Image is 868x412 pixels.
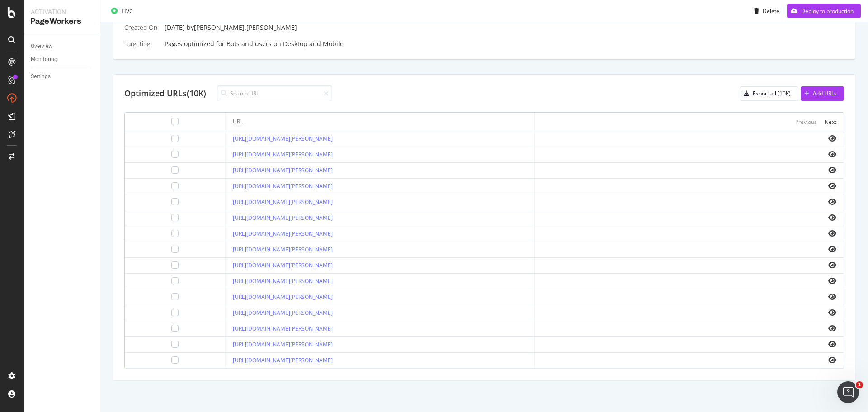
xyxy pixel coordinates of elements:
[787,4,861,18] button: Deploy to production
[763,7,779,14] div: Delete
[828,230,836,237] i: eye
[233,277,333,285] a: [URL][DOMAIN_NAME][PERSON_NAME]
[31,42,94,51] a: Overview
[31,72,51,81] div: Settings
[740,86,798,101] button: Export all (10K)
[233,135,333,142] a: [URL][DOMAIN_NAME][PERSON_NAME]
[837,381,859,403] iframe: Intercom live chat
[31,42,52,51] div: Overview
[828,277,836,284] i: eye
[825,118,836,126] div: Next
[795,118,817,126] div: Previous
[828,356,836,364] i: eye
[233,166,333,174] a: [URL][DOMAIN_NAME][PERSON_NAME]
[828,166,836,174] i: eye
[165,23,844,32] div: [DATE]
[828,135,836,142] i: eye
[750,4,779,18] button: Delete
[233,309,333,317] a: [URL][DOMAIN_NAME][PERSON_NAME]
[124,88,206,99] div: Optimized URLs (10K)
[124,23,157,32] div: Created On
[828,198,836,205] i: eye
[187,23,297,32] div: by [PERSON_NAME].[PERSON_NAME]
[828,309,836,316] i: eye
[233,214,333,222] a: [URL][DOMAIN_NAME][PERSON_NAME]
[753,90,791,97] div: Export all (10K)
[801,7,854,14] div: Deploy to production
[233,325,333,332] a: [URL][DOMAIN_NAME][PERSON_NAME]
[828,325,836,332] i: eye
[31,16,93,27] div: PageWorkers
[121,6,133,15] div: Live
[31,7,93,16] div: Activation
[828,214,836,221] i: eye
[233,246,333,253] a: [URL][DOMAIN_NAME][PERSON_NAME]
[124,39,157,48] div: Targeting
[283,39,344,48] div: Desktop and Mobile
[233,341,333,348] a: [URL][DOMAIN_NAME][PERSON_NAME]
[31,55,57,64] div: Monitoring
[226,39,272,48] div: Bots and users
[233,151,333,158] a: [URL][DOMAIN_NAME][PERSON_NAME]
[828,151,836,158] i: eye
[233,182,333,190] a: [URL][DOMAIN_NAME][PERSON_NAME]
[233,118,243,126] div: URL
[813,90,837,97] div: Add URLs
[233,293,333,301] a: [URL][DOMAIN_NAME][PERSON_NAME]
[217,85,332,101] input: Search URL
[828,261,836,269] i: eye
[825,116,836,127] button: Next
[828,341,836,348] i: eye
[31,55,94,64] a: Monitoring
[828,246,836,253] i: eye
[233,198,333,206] a: [URL][DOMAIN_NAME][PERSON_NAME]
[828,182,836,189] i: eye
[795,116,817,127] button: Previous
[233,230,333,237] a: [URL][DOMAIN_NAME][PERSON_NAME]
[31,72,94,81] a: Settings
[801,86,844,101] button: Add URLs
[165,39,844,48] div: Pages optimized for on
[233,356,333,364] a: [URL][DOMAIN_NAME][PERSON_NAME]
[828,293,836,300] i: eye
[233,261,333,269] a: [URL][DOMAIN_NAME][PERSON_NAME]
[856,381,863,388] span: 1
